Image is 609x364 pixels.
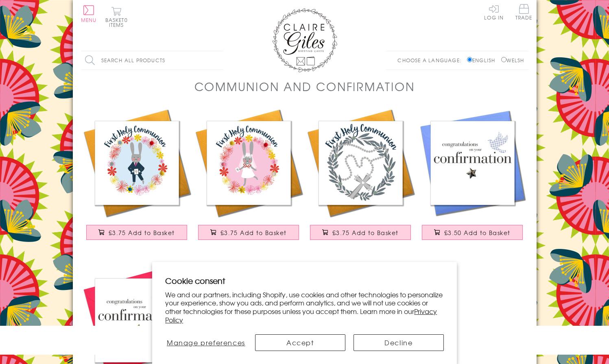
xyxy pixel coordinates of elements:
img: First Holy Communion Card, Blue Flowers, Embellished with pompoms [81,107,193,219]
a: Religious Occassions Card, Beads, First Holy Communion, Embellished with pompoms £3.75 Add to Basket [305,107,417,248]
button: £3.50 Add to Basket [422,225,523,240]
button: Accept [255,334,345,351]
img: Confirmation Congratulations Card, Blue Dove, Embellished with a padded star [417,107,528,219]
a: Log In [484,4,504,20]
img: Claire Giles Greetings Cards [272,8,337,72]
button: Menu [81,5,97,22]
span: 0 items [109,16,128,28]
button: Decline [354,334,444,351]
p: Choose a language: [397,57,465,64]
a: Confirmation Congratulations Card, Blue Dove, Embellished with a padded star £3.50 Add to Basket [417,107,528,248]
p: We and our partners, including Shopify, use cookies and other technologies to personalize your ex... [165,290,444,324]
img: Religious Occassions Card, Beads, First Holy Communion, Embellished with pompoms [305,107,417,219]
input: Search [215,51,223,70]
span: £3.75 Add to Basket [109,229,175,237]
button: Manage preferences [165,334,247,351]
span: Trade [515,4,533,20]
span: £3.75 Add to Basket [220,229,287,237]
h2: Cookie consent [165,275,444,286]
label: English [467,57,499,64]
a: Trade [515,4,533,22]
button: £3.75 Add to Basket [310,225,411,240]
a: Privacy Policy [165,306,437,325]
span: £3.50 Add to Basket [444,229,511,237]
span: Menu [81,16,97,24]
button: £3.75 Add to Basket [198,225,299,240]
input: English [467,57,472,62]
input: Search all products [81,51,223,70]
button: £3.75 Add to Basket [86,225,187,240]
button: Basket0 items [105,7,128,27]
a: First Holy Communion Card, Blue Flowers, Embellished with pompoms £3.75 Add to Basket [81,107,193,248]
label: Welsh [501,57,524,64]
h1: Communion and Confirmation [194,78,415,95]
span: Manage preferences [167,338,245,347]
span: £3.75 Add to Basket [332,229,399,237]
a: First Holy Communion Card, Pink Flowers, Embellished with pompoms £3.75 Add to Basket [193,107,305,248]
img: First Holy Communion Card, Pink Flowers, Embellished with pompoms [193,107,305,219]
input: Welsh [501,57,506,62]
